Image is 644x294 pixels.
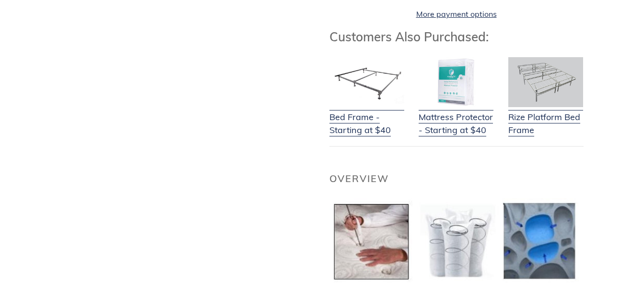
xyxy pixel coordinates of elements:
img: Bed Frame [329,57,404,107]
img: Adjustable Base [508,57,583,107]
h2: Overview [329,173,584,184]
img: Mattress Protector [419,57,493,107]
a: Mattress Protector - Starting at $40 [419,98,493,136]
h3: Customers Also Purchased: [329,29,584,44]
a: Rize Platform Bed Frame [508,98,583,136]
a: More payment options [332,8,581,20]
a: Bed Frame - Starting at $40 [329,98,404,136]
